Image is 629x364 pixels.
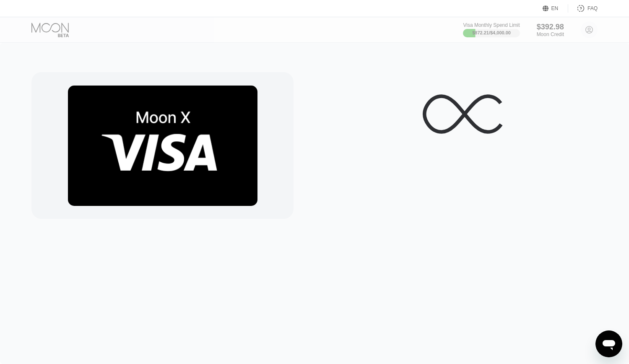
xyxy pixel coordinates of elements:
div: Visa Monthly Spend Limit [463,22,520,28]
div: EN [551,5,559,11]
div: FAQ [568,4,598,13]
div: EN [543,4,568,13]
div: Visa Monthly Spend Limit$872.21/$4,000.00 [463,22,520,37]
iframe: Button to launch messaging window [595,330,622,357]
div: $872.21 / $4,000.00 [472,30,511,35]
div: FAQ [587,5,598,11]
